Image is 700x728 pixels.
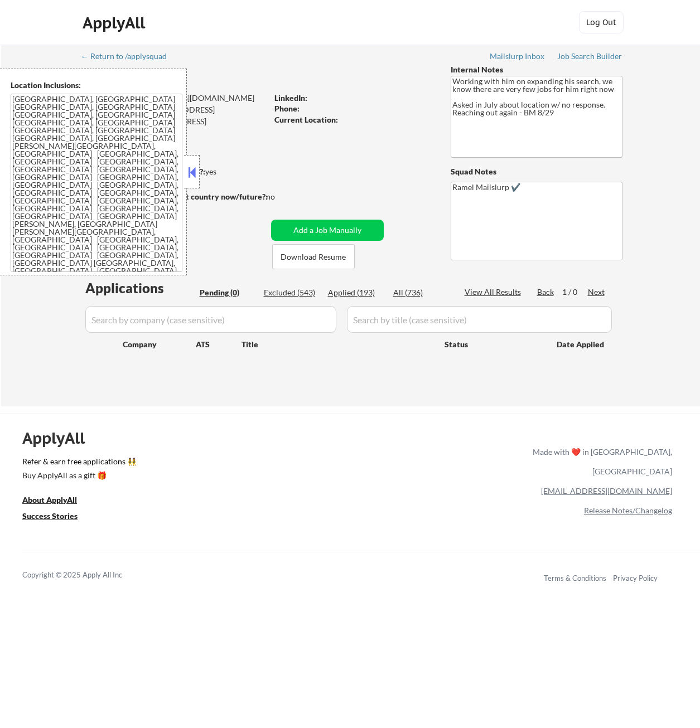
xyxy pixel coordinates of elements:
[490,52,545,63] a: Mailslurp Inbox
[196,339,242,350] div: ATS
[242,339,434,350] div: Title
[85,282,196,295] div: Applications
[557,52,622,60] div: Job Search Builder
[272,244,355,269] button: Download Resume
[11,80,182,91] div: Location Inclusions:
[541,486,672,496] a: [EMAIL_ADDRESS][DOMAIN_NAME]
[274,104,300,113] strong: Phone:
[123,339,196,350] div: Company
[451,166,622,177] div: Squad Notes
[22,472,134,479] div: Buy ApplyAll as a gift 🎁
[22,511,78,521] u: Success Stories
[557,52,622,63] a: Job Search Builder
[81,52,177,63] a: ← Return to /applysquad
[588,287,606,298] div: Next
[271,220,384,241] button: Add a Job Manually
[22,458,300,469] a: Refer & earn free applications 👯‍♀️
[347,306,612,333] input: Search by title (case sensitive)
[613,574,658,583] a: Privacy Policy
[22,494,93,508] a: About ApplyAll
[328,287,384,298] div: Applied (193)
[393,287,449,298] div: All (736)
[445,334,540,354] div: Status
[22,429,98,448] div: ApplyAll
[528,442,672,481] div: Made with ❤️ in [GEOGRAPHIC_DATA], [GEOGRAPHIC_DATA]
[22,510,93,524] a: Success Stories
[266,191,298,202] div: no
[451,64,622,75] div: Internal Notes
[85,306,336,333] input: Search by company (case sensitive)
[490,52,545,60] div: Mailslurp Inbox
[537,287,555,298] div: Back
[544,574,606,583] a: Terms & Conditions
[274,115,338,124] strong: Current Location:
[264,287,320,298] div: Excluded (543)
[579,11,624,33] button: Log Out
[584,506,672,515] a: Release Notes/Changelog
[22,495,77,504] u: About ApplyAll
[22,469,134,483] a: Buy ApplyAll as a gift 🎁
[465,287,524,298] div: View All Results
[562,287,588,298] div: 1 / 0
[200,287,255,298] div: Pending (0)
[557,339,606,350] div: Date Applied
[81,52,177,60] div: ← Return to /applysquad
[22,570,151,581] div: Copyright © 2025 Apply All Inc
[83,13,148,32] div: ApplyAll
[274,93,307,103] strong: LinkedIn:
